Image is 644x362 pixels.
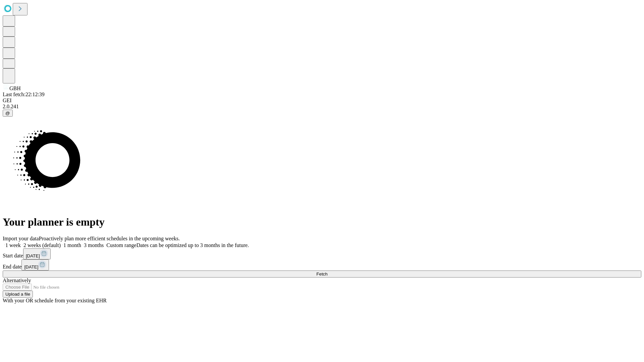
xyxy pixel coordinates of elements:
[9,85,21,91] span: GBH
[24,264,38,269] span: [DATE]
[39,236,180,241] span: Proactively plan more efficient schedules in the upcoming weeks.
[3,298,107,303] span: With your OR schedule from your existing EHR
[137,242,249,248] span: Dates can be optimized up to 3 months in the future.
[3,270,641,278] button: Fetch
[5,111,10,116] span: @
[3,291,33,298] button: Upload a file
[3,104,641,110] div: 2.0.241
[3,98,641,104] div: GEI
[26,253,40,258] span: [DATE]
[23,242,61,248] span: 2 weeks (default)
[3,248,641,259] div: Start date
[316,271,327,277] span: Fetch
[106,242,136,248] span: Custom range
[3,216,641,228] h1: Your planner is empty
[3,236,39,241] span: Import your data
[3,259,641,270] div: End date
[3,110,13,117] button: @
[5,242,21,248] span: 1 week
[84,242,104,248] span: 3 months
[63,242,81,248] span: 1 month
[3,92,45,97] span: Last fetch: 22:12:39
[21,259,49,270] button: [DATE]
[3,278,31,283] span: Alternatively
[23,248,51,259] button: [DATE]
